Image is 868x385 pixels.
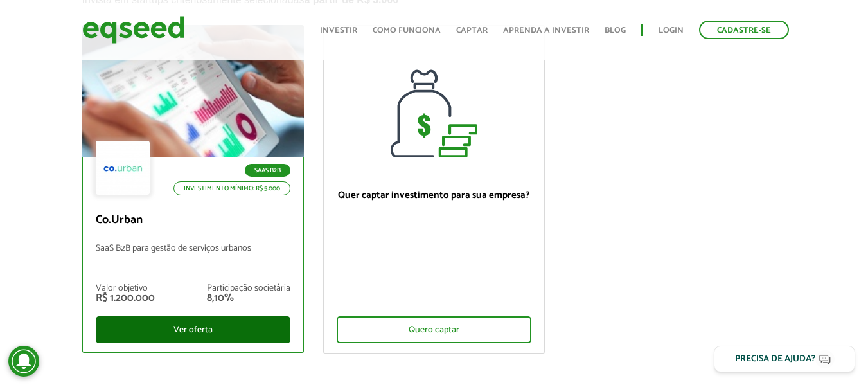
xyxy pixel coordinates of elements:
div: R$ 1.200.000 [96,293,155,303]
a: SaaS B2B Investimento mínimo: R$ 5.000 Co.Urban SaaS B2B para gestão de serviços urbanos Valor ob... [82,25,304,353]
p: Quer captar investimento para sua empresa? [337,190,531,201]
p: Co.Urban [96,213,290,228]
div: Valor objetivo [96,284,155,293]
a: Quer captar investimento para sua empresa? Quero captar [323,25,545,354]
a: Cadastre-se [699,21,789,39]
a: Login [659,26,684,35]
p: SaaS B2B [245,164,290,177]
a: Captar [456,26,488,35]
p: SaaS B2B para gestão de serviços urbanos [96,244,290,271]
a: Blog [605,26,626,35]
div: 8,10% [207,293,290,303]
div: Participação societária [207,284,290,293]
a: Investir [320,26,357,35]
div: Ver oferta [96,316,290,343]
div: Quero captar [337,316,531,343]
a: Como funciona [373,26,441,35]
a: Aprenda a investir [503,26,589,35]
img: EqSeed [82,13,185,47]
p: Investimento mínimo: R$ 5.000 [173,181,290,195]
